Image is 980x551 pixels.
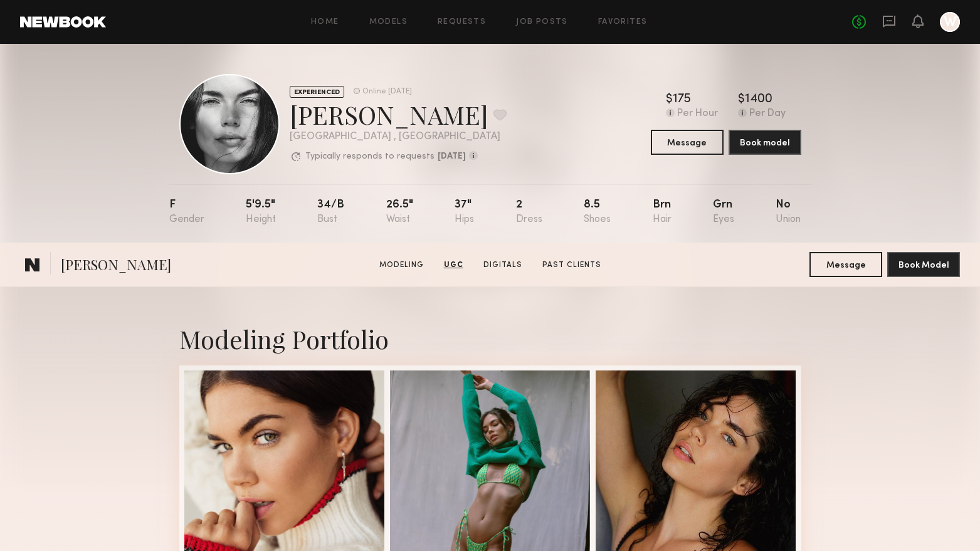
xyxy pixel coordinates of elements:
[745,93,772,106] div: 1400
[478,260,527,271] a: Digitals
[455,199,474,225] div: 37"
[317,199,344,225] div: 34/b
[677,108,718,120] div: Per Hour
[369,18,408,26] a: Models
[749,108,786,120] div: Per Day
[809,252,882,277] button: Message
[290,132,507,142] div: [GEOGRAPHIC_DATA] , [GEOGRAPHIC_DATA]
[362,88,412,96] div: Online [DATE]
[246,199,276,225] div: 5'9.5"
[290,98,507,131] div: [PERSON_NAME]
[290,86,344,98] div: EXPERIENCED
[887,252,960,277] button: Book Model
[776,199,801,225] div: No
[584,199,611,225] div: 8.5
[311,18,339,26] a: Home
[738,93,745,106] div: $
[537,260,606,271] a: Past Clients
[179,322,801,355] div: Modeling Portfolio
[651,130,724,155] button: Message
[713,199,734,225] div: Grn
[887,259,960,270] a: Book Model
[439,260,468,271] a: UGC
[169,199,204,225] div: F
[438,152,466,161] b: [DATE]
[729,130,801,155] button: Book model
[374,260,429,271] a: Modeling
[666,93,673,106] div: $
[653,199,672,225] div: Brn
[386,199,413,225] div: 26.5"
[516,199,542,225] div: 2
[516,18,568,26] a: Job Posts
[940,12,960,32] a: W
[673,93,691,106] div: 175
[438,18,486,26] a: Requests
[305,152,435,161] p: Typically responds to requests
[598,18,648,26] a: Favorites
[61,255,171,277] span: [PERSON_NAME]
